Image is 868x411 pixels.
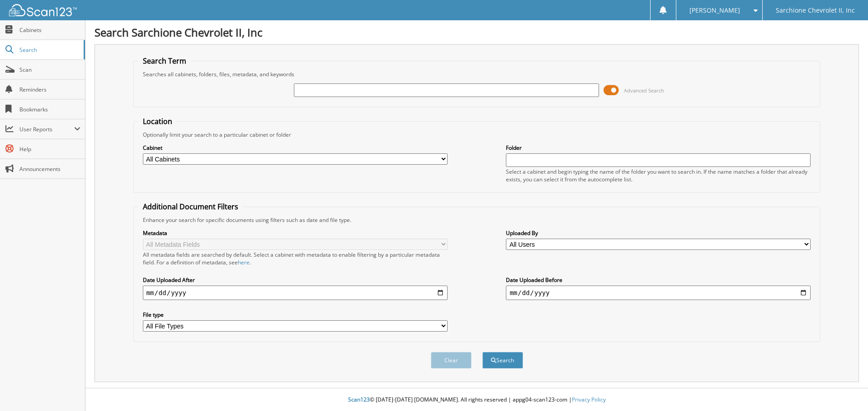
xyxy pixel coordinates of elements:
button: Search [482,352,523,369]
label: Cabinet [143,144,448,152]
img: scan123-logo-white.svg [9,4,77,16]
span: [PERSON_NAME] [689,8,740,13]
span: Scan123 [348,396,370,403]
div: © [DATE]-[DATE] [DOMAIN_NAME]. All rights reserved | appg04-scan123-com | [85,389,868,411]
label: File type [143,311,448,319]
span: Bookmarks [19,106,80,113]
label: Uploaded By [506,229,811,237]
span: Search [19,46,79,54]
div: Optionally limit your search to a particular cabinet or folder [138,131,816,139]
span: Cabinets [19,26,80,34]
span: Advanced Search [624,87,664,94]
input: start [143,286,448,300]
span: Reminders [19,86,80,93]
legend: Additional Document Filters [138,202,243,212]
span: Announcements [19,165,80,173]
span: Scan [19,66,80,74]
label: Date Uploaded Before [506,276,811,284]
h1: Search Sarchione Chevrolet II, Inc [94,25,859,40]
legend: Location [138,116,177,126]
span: User Reports [19,125,74,133]
a: Privacy Policy [572,396,606,403]
span: Sarchione Chevrolet II, Inc [776,8,855,13]
legend: Search Term [138,56,191,66]
input: end [506,286,811,300]
label: Date Uploaded After [143,276,448,284]
a: here [238,259,250,266]
iframe: Chat Widget [823,368,868,411]
div: Enhance your search for specific documents using filters such as date and file type. [138,216,816,224]
div: Searches all cabinets, folders, files, metadata, and keywords [138,70,816,78]
label: Folder [506,144,811,152]
div: Select a cabinet and begin typing the name of the folder you want to search in. If the name match... [506,168,811,183]
label: Metadata [143,229,448,237]
button: Clear [431,352,472,369]
span: Help [19,145,80,153]
div: All metadata fields are searched by default. Select a cabinet with metadata to enable filtering b... [143,251,448,266]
